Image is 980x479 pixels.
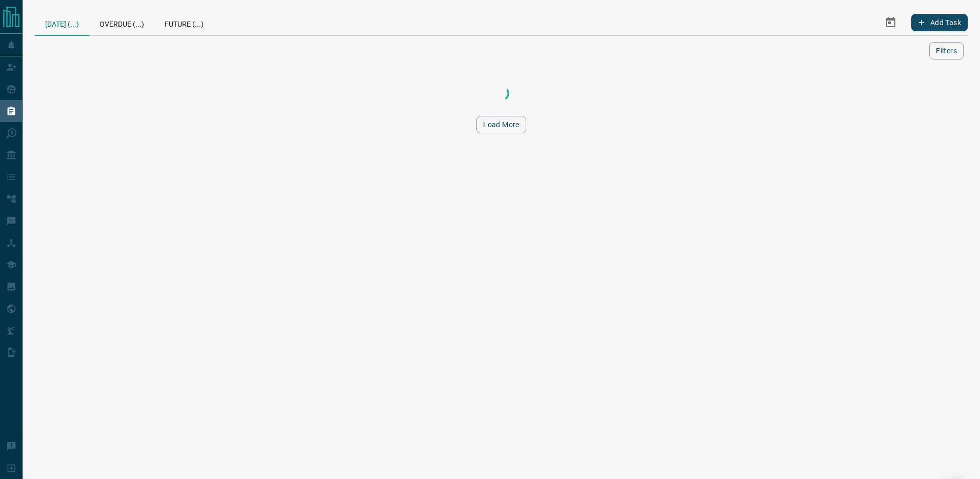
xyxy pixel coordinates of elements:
[878,10,903,35] button: Select Date Range
[154,10,214,35] div: Future (...)
[89,10,154,35] div: Overdue (...)
[450,83,553,104] div: Loading
[476,116,526,133] button: Load More
[911,14,968,31] button: Add Task
[929,42,964,59] button: Filters
[35,10,89,36] div: [DATE] (...)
